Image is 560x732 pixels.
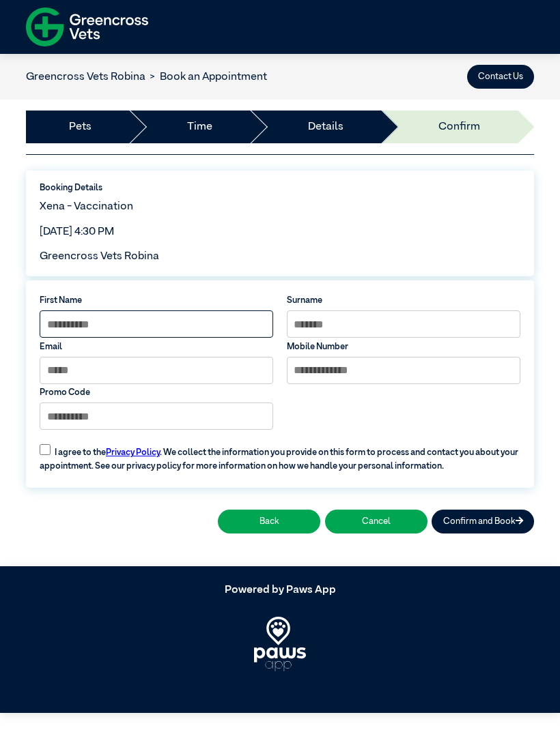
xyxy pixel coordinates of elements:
a: Pets [69,119,92,135]
a: Time [187,119,212,135]
input: I agree to thePrivacy Policy. We collect the information you provide on this form to process and ... [40,444,51,455]
label: I agree to the . We collect the information you provide on this form to process and contact you a... [33,436,527,473]
button: Confirm and Book [432,510,534,533]
label: Surname [287,294,520,307]
h5: Powered by Paws App [26,584,534,597]
img: f-logo [26,3,148,50]
span: Greencross Vets Robina [40,251,159,262]
label: Email [40,340,273,353]
a: Details [308,119,344,135]
img: PawsApp [254,617,307,671]
button: Cancel [325,510,428,533]
label: Booking Details [40,181,520,194]
label: Promo Code [40,386,273,399]
label: First Name [40,294,273,307]
span: Xena - Vaccination [40,201,133,212]
a: Greencross Vets Robina [26,72,145,83]
li: Book an Appointment [145,69,267,85]
label: Mobile Number [287,340,520,353]
nav: breadcrumb [26,69,267,85]
button: Back [218,510,320,533]
span: [DATE] 4:30 PM [40,226,114,237]
button: Contact Us [467,65,534,89]
a: Privacy Policy [106,448,160,457]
